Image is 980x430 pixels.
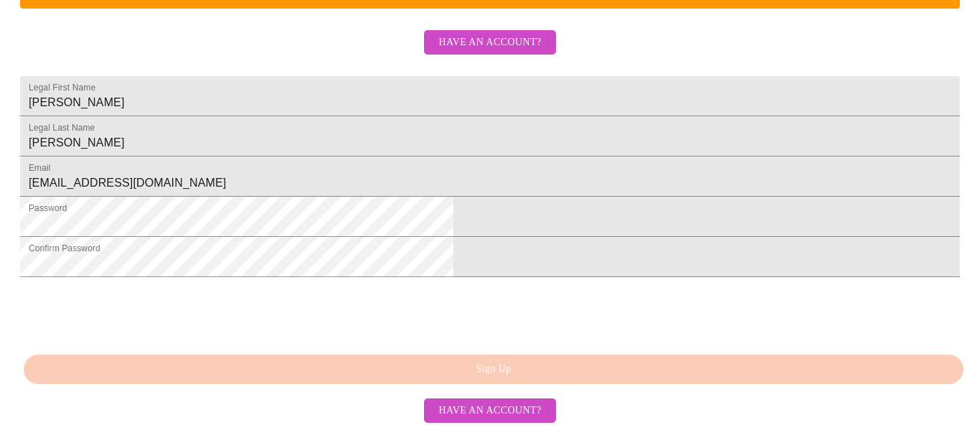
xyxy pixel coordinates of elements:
iframe: reCAPTCHA [20,284,238,340]
button: Have an account? [424,398,555,424]
button: Have an account? [424,30,555,55]
span: Have an account? [438,34,541,52]
a: Have an account? [420,46,559,58]
a: Have an account? [420,403,559,416]
span: Have an account? [438,402,541,420]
